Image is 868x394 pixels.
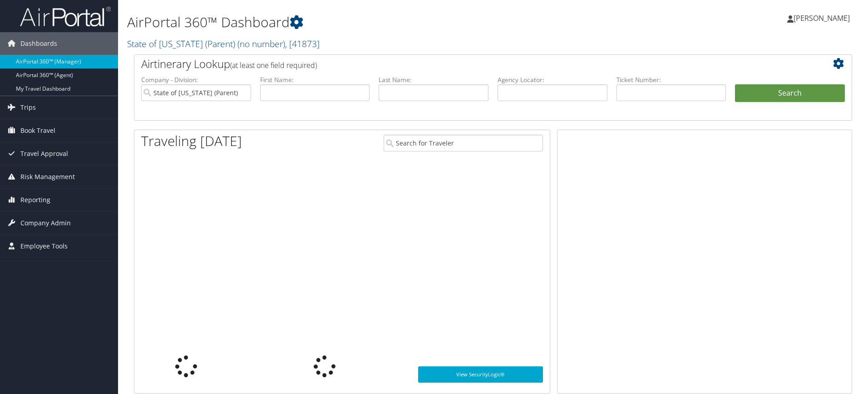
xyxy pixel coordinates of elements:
[141,56,785,72] h2: Airtinerary Lookup
[735,84,845,102] button: Search
[141,75,251,84] label: Company - Division:
[498,75,607,84] label: Agency Locator:
[127,13,615,32] h1: AirPortal 360™ Dashboard
[616,75,726,84] label: Ticket Number:
[20,119,55,142] span: Book Travel
[418,366,543,383] a: View SecurityLogic®
[20,212,71,234] span: Company Admin
[141,131,242,151] h1: Traveling [DATE]
[260,75,370,84] label: First Name:
[237,38,285,50] span: ( no number )
[20,142,68,165] span: Travel Approval
[20,165,75,188] span: Risk Management
[787,5,859,32] a: [PERSON_NAME]
[384,135,543,151] input: Search for Traveler
[20,6,111,27] img: airportal-logo.png
[20,32,57,55] span: Dashboards
[127,38,320,50] a: State of [US_STATE] (Parent)
[20,96,36,119] span: Trips
[285,38,320,50] span: , [ 41873 ]
[794,13,850,23] span: [PERSON_NAME]
[379,75,488,84] label: Last Name:
[20,189,50,211] span: Reporting
[230,60,317,70] span: (at least one field required)
[20,235,68,258] span: Employee Tools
